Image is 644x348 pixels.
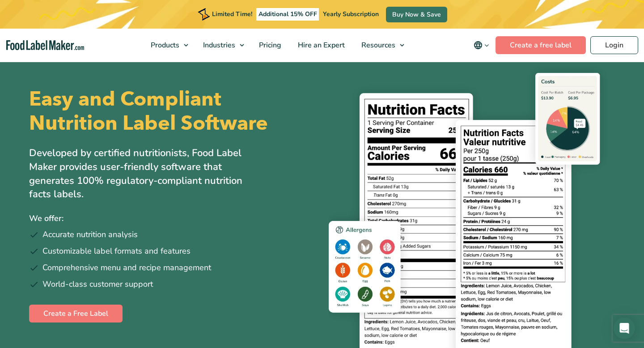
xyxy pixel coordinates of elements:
[256,40,282,50] span: Pricing
[359,40,396,50] span: Resources
[200,40,236,50] span: Industries
[295,40,346,50] span: Hire an Expert
[29,305,123,323] a: Create a Free Label
[496,36,586,54] a: Create a free label
[323,10,379,18] span: Yearly Subscription
[29,87,314,136] h1: Easy and Compliant Nutrition Label Software
[212,10,252,18] span: Limited Time!
[42,278,153,290] span: World-class customer support
[42,229,138,241] span: Accurate nutrition analysis
[143,29,193,62] a: Products
[195,29,249,62] a: Industries
[29,212,315,225] p: We offer:
[614,318,635,339] div: Open Intercom Messenger
[590,36,638,54] a: Login
[251,29,288,62] a: Pricing
[29,146,262,201] p: Developed by certified nutritionists, Food Label Maker provides user-friendly software that gener...
[42,262,211,274] span: Comprehensive menu and recipe management
[386,7,447,22] a: Buy Now & Save
[148,40,180,50] span: Products
[256,8,319,21] span: Additional 15% OFF
[290,29,351,62] a: Hire an Expert
[353,29,409,62] a: Resources
[42,245,191,257] span: Customizable label formats and features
